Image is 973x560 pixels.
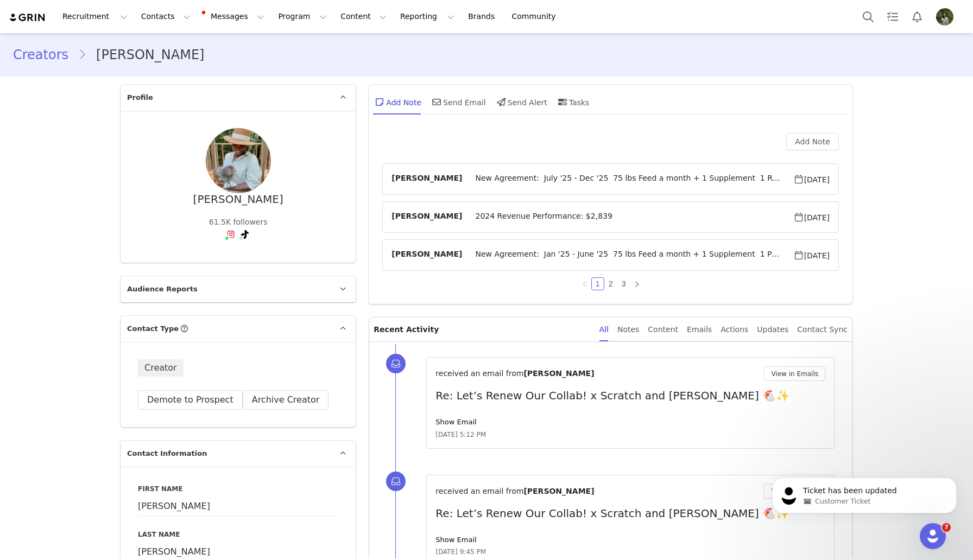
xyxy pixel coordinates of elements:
button: Content [334,4,393,29]
span: [PERSON_NAME] [391,249,462,262]
p: Recent Activity [374,317,590,341]
div: Tasks [556,89,590,115]
li: 3 [617,277,630,290]
span: [DATE] [793,173,830,186]
a: Brands [462,4,504,29]
div: Send Email [430,89,486,115]
label: First Name [138,484,338,494]
iframe: Intercom notifications message [756,455,973,531]
li: Previous Page [578,277,591,290]
span: New Agreement: Jan '25 - June '25 75 lbs Feed a month + 1 Supplement 1 Post + 1 Reel a month + 1 ... [462,249,793,262]
div: [PERSON_NAME] [193,193,283,206]
div: Contact Sync [797,317,848,342]
span: Creator [138,359,184,377]
label: Last Name [138,530,338,539]
a: 2 [605,278,617,290]
span: [PERSON_NAME] [523,487,594,495]
span: New Agreement: July '25 - Dec '25 75 lbs Feed a month + 1 Supplement 1 Reel a month (or still ima... [462,173,793,186]
span: [PERSON_NAME] [523,369,594,378]
img: instagram.svg [226,230,235,239]
div: Notes [617,317,639,342]
div: Emails [687,317,712,342]
p: Re: Let’s Renew Our Collab! x Scratch and [PERSON_NAME] 🐔✨ [435,387,825,404]
span: 7 [942,523,951,532]
li: 2 [604,277,617,290]
p: Re: Let’s Renew Our Collab! x Scratch and [PERSON_NAME] 🐔✨ [435,505,825,521]
span: [DATE] 5:12 PM [435,430,486,440]
div: Actions [721,317,748,342]
span: Contact Information [127,448,207,459]
span: [DATE] 9:45 PM [435,547,486,557]
div: Content [648,317,678,342]
button: View in Emails [764,366,825,381]
li: Next Page [630,277,643,290]
button: Notifications [905,4,929,29]
img: c416b661-9316-4584-86c6-075890e21955.jpg [936,8,953,26]
span: Contact Type [127,323,179,334]
li: 1 [591,277,604,290]
button: Program [271,4,333,29]
span: [DATE] [793,211,830,224]
button: Contacts [135,4,197,29]
button: Reporting [394,4,461,29]
button: Messages [198,4,271,29]
div: 61.5K followers [209,217,268,228]
span: [PERSON_NAME] [391,173,462,186]
span: [PERSON_NAME] [391,211,462,224]
a: Tasks [881,4,905,29]
i: icon: right [634,281,640,288]
img: grin logo [9,12,47,23]
span: [DATE] [793,249,830,262]
a: Community [506,4,567,29]
div: Add Note [373,89,421,115]
button: Demote to Prospect [138,390,243,410]
a: Show Email [435,536,476,544]
button: Archive Creator [243,390,329,410]
a: 1 [592,278,604,290]
button: Search [856,4,880,29]
div: All [599,317,609,342]
a: Show Email [435,418,476,426]
button: Recruitment [56,4,134,29]
div: Updates [757,317,788,342]
button: Profile [930,8,964,26]
iframe: Intercom live chat [920,523,946,549]
i: icon: left [582,281,588,288]
span: 2024 Revenue Performance: $2,839 [462,211,793,224]
a: 3 [618,278,630,290]
span: received an email from [435,487,523,495]
span: Audience Reports [127,284,198,295]
div: Send Alert [495,89,547,115]
button: Add Note [786,133,839,150]
img: 27d77000-0a6b-42dd-a045-cda536db1c06.jpg [206,128,271,193]
span: received an email from [435,369,523,378]
span: Profile [127,92,153,103]
a: Creators [13,45,78,65]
